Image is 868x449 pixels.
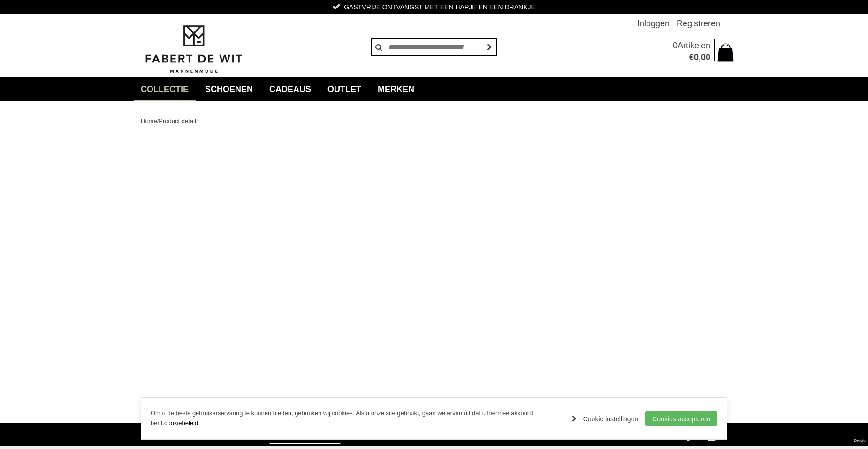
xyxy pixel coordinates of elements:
a: Schoenen [198,77,260,101]
a: Cadeaus [262,77,318,101]
span: 0 [673,41,678,50]
img: Fabert de Wit [141,24,246,75]
a: Home [141,117,157,124]
a: Nu inschrijven [269,425,341,444]
a: collectie [134,77,196,101]
span: / [157,117,159,124]
a: cookiebeleid [164,419,198,426]
a: Divide [854,435,866,447]
a: Outlet [320,77,368,101]
p: Om u de beste gebruikerservaring te kunnen bieden, gebruiken wij cookies. Als u onze site gebruik... [151,409,563,428]
a: Cookie instellingen [572,412,639,426]
a: Inloggen [637,14,670,33]
a: Product detail [159,117,196,124]
span: Artikelen [678,41,710,50]
a: Cookies accepteren [645,411,717,426]
a: Registreren [677,14,720,33]
span: , [699,53,701,62]
span: 00 [701,53,710,62]
a: Merken [371,77,421,101]
span: € [689,53,694,62]
span: 0 [694,53,699,62]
